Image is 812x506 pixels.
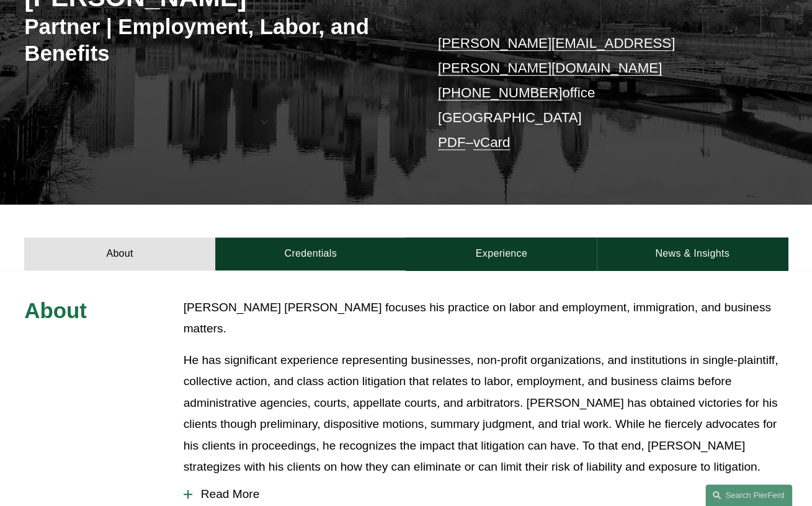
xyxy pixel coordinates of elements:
a: [PHONE_NUMBER] [438,85,562,100]
a: Credentials [215,237,406,270]
p: He has significant experience representing businesses, non-profit organizations, and institutions... [184,350,788,478]
a: [PERSON_NAME][EMAIL_ADDRESS][PERSON_NAME][DOMAIN_NAME] [438,35,675,76]
h3: Partner | Employment, Labor, and Benefits [24,13,406,66]
span: Read More [192,487,788,501]
a: Experience [406,237,597,270]
a: vCard [473,135,510,150]
a: News & Insights [597,237,788,270]
a: PDF [438,135,466,150]
span: About [24,298,87,322]
p: [PERSON_NAME] [PERSON_NAME] focuses his practice on labor and employment, immigration, and busine... [184,297,788,340]
p: office [GEOGRAPHIC_DATA] – [438,31,756,156]
a: About [24,237,215,270]
a: Search this site [705,484,792,506]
